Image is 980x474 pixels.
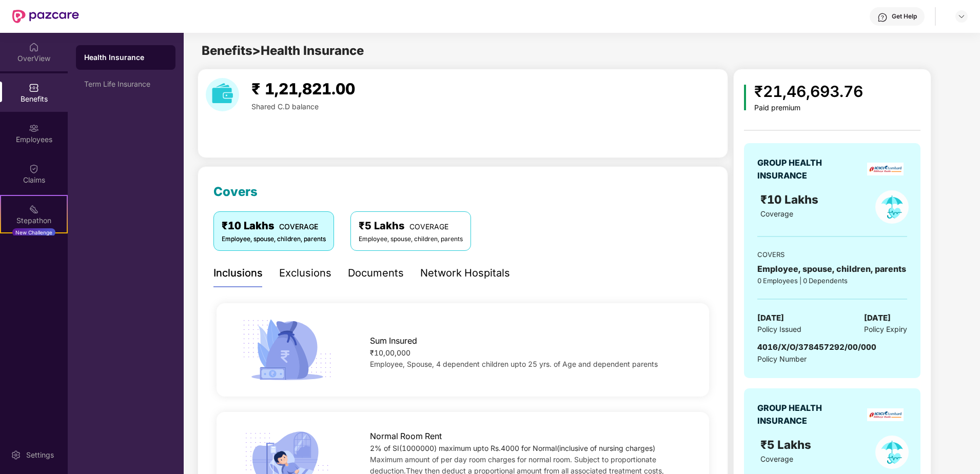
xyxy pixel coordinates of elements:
[11,450,21,460] img: svg+xml;base64,PHN2ZyBpZD0iU2V0dGluZy0yMHgyMCIgeG1sbnM9Imh0dHA6Ly93d3cudzMub3JnLzIwMDAvc3ZnIiB3aW...
[757,156,847,182] div: GROUP HEALTH INSURANCE
[12,228,55,236] div: New Challenge
[875,436,909,469] img: policyIcon
[757,354,807,363] span: Policy Number
[370,360,658,368] span: Employee, Spouse, 4 dependent children upto 25 yrs. of Age and dependent parents
[757,263,907,275] div: Employee, spouse, children, parents
[359,218,463,234] div: ₹5 Lakhs
[760,209,793,218] span: Coverage
[757,275,907,286] div: 0 Employees | 0 Dependents
[29,83,39,93] img: svg+xml;base64,PHN2ZyBpZD0iQmVuZWZpdHMiIHhtbG5zPSJodHRwOi8vd3d3LnczLm9yZy8yMDAwL3N2ZyIgd2lkdGg9Ij...
[23,450,57,460] div: Settings
[1,215,67,226] div: Stepathon
[370,347,687,359] div: ₹10,00,000
[213,184,258,199] span: Covers
[757,342,876,352] span: 4016/X/O/378457292/00/000
[760,455,793,463] span: Coverage
[877,12,888,23] img: svg+xml;base64,PHN2ZyBpZD0iSGVscC0zMngzMiIgeG1sbnM9Imh0dHA6Ly93d3cudzMub3JnLzIwMDAvc3ZnIiB3aWR0aD...
[867,408,904,421] img: insurerLogo
[760,438,814,451] span: ₹5 Lakhs
[222,218,326,234] div: ₹10 Lakhs
[409,222,448,231] span: COVERAGE
[760,192,821,206] span: ₹10 Lakhs
[29,164,39,174] img: svg+xml;base64,PHN2ZyBpZD0iQ2xhaW0iIHhtbG5zPSJodHRwOi8vd3d3LnczLm9yZy8yMDAwL3N2ZyIgd2lkdGg9IjIwIi...
[359,234,463,244] div: Employee, spouse, children, parents
[251,102,319,111] span: Shared C.D balance
[864,324,907,335] span: Policy Expiry
[29,123,39,133] img: svg+xml;base64,PHN2ZyBpZD0iRW1wbG95ZWVzIiB4bWxucz0iaHR0cDovL3d3dy53My5vcmcvMjAwMC9zdmciIHdpZHRoPS...
[213,265,263,281] div: Inclusions
[29,42,39,52] img: svg+xml;base64,PHN2ZyBpZD0iSG9tZSIgeG1sbnM9Imh0dHA6Ly93d3cudzMub3JnLzIwMDAvc3ZnIiB3aWR0aD0iMjAiIG...
[370,430,442,443] span: Normal Room Rent
[84,80,167,88] div: Term Life Insurance
[757,312,784,324] span: [DATE]
[370,443,687,454] div: 2% of SI(1000000) maximum upto Rs.4000 for Normal(inclusive of nursing charges)
[29,204,39,214] img: svg+xml;base64,PHN2ZyB4bWxucz0iaHR0cDovL3d3dy53My5vcmcvMjAwMC9zdmciIHdpZHRoPSIyMSIgaGVpZ2h0PSIyMC...
[864,312,891,324] span: [DATE]
[757,324,801,335] span: Policy Issued
[957,12,966,21] img: svg+xml;base64,PHN2ZyBpZD0iRHJvcGRvd24tMzJ4MzIiIHhtbG5zPSJodHRwOi8vd3d3LnczLm9yZy8yMDAwL3N2ZyIgd2...
[206,78,239,111] img: download
[370,334,417,347] span: Sum Insured
[420,265,510,281] div: Network Hospitals
[757,249,907,260] div: COVERS
[279,265,331,281] div: Exclusions
[892,12,917,21] div: Get Help
[754,80,863,104] div: ₹21,46,693.76
[279,222,318,231] span: COVERAGE
[12,10,79,23] img: New Pazcare Logo
[84,52,167,63] div: Health Insurance
[744,85,747,110] img: icon
[757,402,847,427] div: GROUP HEALTH INSURANCE
[875,190,909,224] img: policyIcon
[867,163,904,175] img: insurerLogo
[754,104,863,112] div: Paid premium
[348,265,404,281] div: Documents
[239,316,336,384] img: icon
[202,43,364,58] span: Benefits > Health Insurance
[251,80,355,98] span: ₹ 1,21,821.00
[222,234,326,244] div: Employee, spouse, children, parents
